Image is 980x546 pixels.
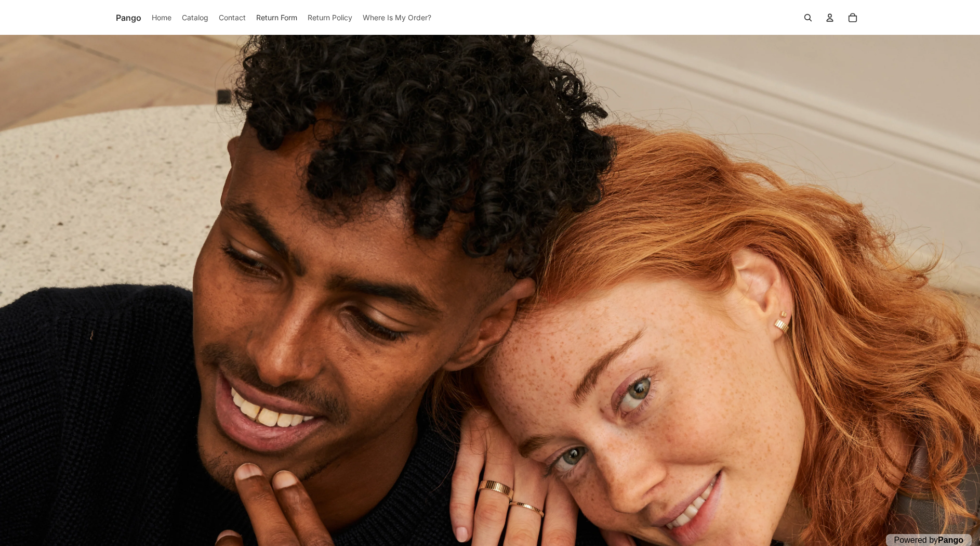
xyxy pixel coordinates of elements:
a: Catalog [182,6,208,29]
a: Contact [219,6,246,29]
a: Where Is My Order? [363,6,431,29]
span: Return Form [256,11,297,23]
button: Open search [797,6,819,29]
button: Open cart Total items in cart: 0 [841,6,864,29]
span: Contact [219,11,246,23]
span: Where Is My Order? [363,11,431,23]
a: Return Form [256,6,297,29]
span: Return Policy [308,11,352,23]
span: Pango [116,11,141,24]
span: Catalog [182,11,208,23]
summary: Open account menu [818,6,841,29]
a: Pango [938,536,963,544]
a: Return Policy [308,6,352,29]
a: Home [152,6,171,29]
a: Pango [116,6,141,29]
span: Home [152,11,171,23]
